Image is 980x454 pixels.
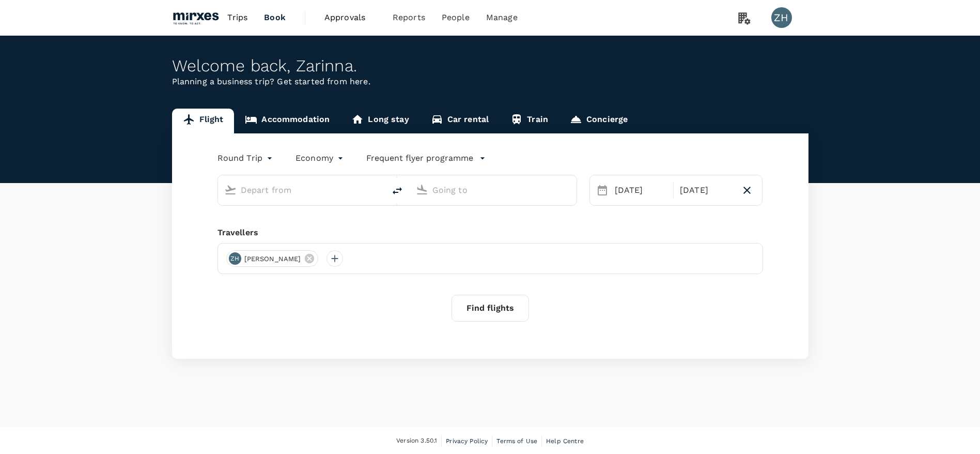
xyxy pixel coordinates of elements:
div: Welcome back , Zarinna . [172,56,808,75]
button: delete [385,178,410,203]
div: Round Trip [217,150,275,167]
div: ZH[PERSON_NAME] [226,250,319,267]
a: Help Centre [546,435,584,447]
input: Going to [432,182,555,198]
img: Mirxes Holding Pte Ltd [172,6,220,29]
span: Version 3.50.1 [396,436,437,446]
div: ZH [229,252,241,265]
span: Manage [486,11,518,24]
button: Open [378,189,380,191]
a: Flight [172,109,235,133]
button: Open [569,189,571,191]
span: Privacy Policy [446,437,488,445]
a: Car rental [420,109,500,133]
a: Terms of Use [496,435,537,447]
button: Frequent flyer programme [366,152,486,164]
span: Approvals [324,11,376,24]
div: [DATE] [676,180,736,201]
div: Travellers [217,226,763,239]
button: Find flights [452,295,529,322]
span: [PERSON_NAME] [238,254,307,264]
p: Planning a business trip? Get started from here. [172,75,808,88]
div: [DATE] [611,180,671,201]
span: Help Centre [546,437,584,445]
span: Book [264,11,286,24]
input: Depart from [241,182,363,198]
a: Long stay [340,109,419,133]
div: Economy [295,150,346,167]
span: People [442,11,470,24]
span: Trips [227,11,247,24]
p: Frequent flyer programme [366,152,473,164]
a: Concierge [559,109,639,133]
a: Train [500,109,559,133]
div: ZH [771,7,792,28]
span: Reports [393,11,425,24]
a: Privacy Policy [446,435,488,447]
a: Accommodation [234,109,340,133]
span: Terms of Use [496,437,537,445]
